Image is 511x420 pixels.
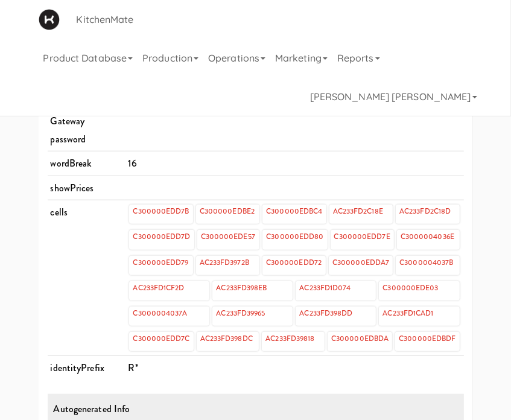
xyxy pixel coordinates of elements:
td: cells [48,200,125,356]
a: C300000EDE03 [381,281,439,294]
a: Marketing [270,39,332,77]
img: Micromart [39,9,60,30]
a: [PERSON_NAME] [PERSON_NAME] [305,77,482,116]
a: Reports [332,39,385,77]
a: C300000EDBDF [398,332,457,345]
a: C300000EDDA7 [331,256,390,269]
a: C300000EDBC4 [265,205,323,218]
a: AC233FD1CF2D [132,281,185,294]
a: AC233FD2C18E [332,205,384,218]
a: C300000EDD7D [132,230,191,243]
a: C300000EDBDA [330,332,390,345]
a: C300000EDE57 [200,230,256,243]
a: AC233FD3972B [198,256,250,269]
a: AC233FD2C18D [398,205,452,218]
a: C300000EDD79 [132,256,189,269]
td: showPrices [48,176,125,200]
td: wordBreak [48,151,125,176]
a: AC233FD398DC [199,332,254,345]
a: Operations [203,39,270,77]
a: AC233FD1CAD1 [381,307,434,320]
td: Gateway password [48,109,125,151]
a: Product Database [39,39,138,77]
a: C300000EDD7C [132,332,191,345]
a: C3000004036E [399,230,455,243]
span: 16 [128,156,136,170]
a: AC233FD39818 [264,332,316,345]
a: C300000EDBE2 [198,205,256,218]
a: AC233FD398DD [298,307,354,320]
a: C300000EDD7E [333,230,392,243]
td: identityPrefix [48,356,125,380]
a: C300000EDD72 [265,256,323,269]
a: C3000004037A [132,307,188,320]
a: AC233FD1D074 [298,281,352,294]
a: C300000EDD80 [265,230,325,243]
a: AC233FD398EB [215,281,268,294]
span: Autogenerated Info [54,402,130,416]
a: Production [138,39,203,77]
a: C300000EDD7B [132,205,190,218]
a: C3000004037B [398,256,454,269]
a: AC233FD39965 [215,307,266,320]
